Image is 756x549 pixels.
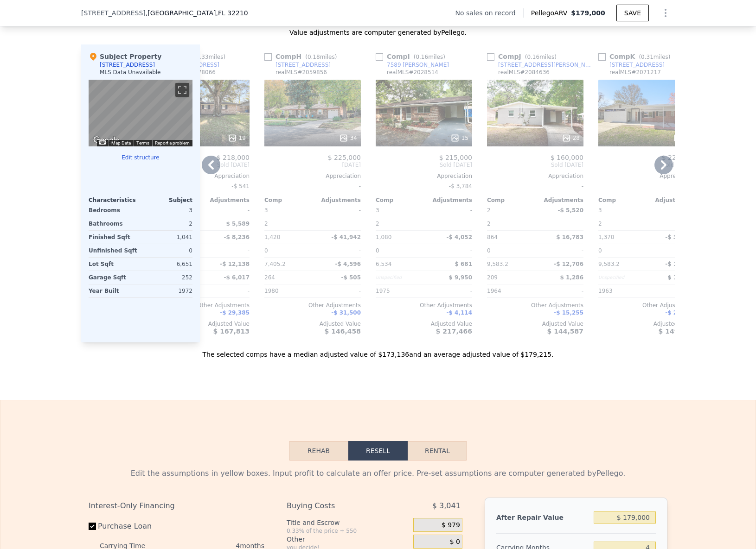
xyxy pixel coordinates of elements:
[341,274,361,281] span: -$ 505
[535,196,583,204] div: Adjustments
[416,54,428,60] span: 0.16
[146,8,248,18] span: , [GEOGRAPHIC_DATA]
[487,261,508,267] span: 9,583.2
[665,261,695,267] span: -$ 17,419
[287,518,410,527] div: Title and Escrow
[450,538,460,546] span: $ 0
[348,441,408,461] button: Resell
[432,498,461,514] span: $ 3,041
[201,196,250,204] div: Adjustments
[442,521,460,530] span: $ 979
[264,320,361,328] div: Adjusted Value
[111,140,131,146] button: Map Data
[142,244,192,257] div: 0
[376,196,424,204] div: Comp
[498,69,550,76] div: realMLS # 2084636
[487,161,583,169] span: Sold [DATE]
[376,217,422,230] div: 2
[598,271,645,284] div: Unspecified
[487,207,491,214] span: 2
[264,247,268,254] span: 0
[231,183,250,189] span: -$ 541
[537,284,583,297] div: -
[89,523,96,530] input: Purchase Loan
[314,244,361,257] div: -
[558,207,583,214] span: -$ 5,520
[287,527,410,535] div: 0.33% of the price + 550
[487,217,533,230] div: 2
[89,52,161,61] div: Subject Property
[562,133,580,143] div: 28
[289,441,348,461] button: Rehab
[426,204,472,217] div: -
[609,61,665,69] div: [STREET_ADDRESS]
[89,217,139,230] div: Bathrooms
[224,274,250,281] span: -$ 6,017
[196,54,209,60] span: 0.33
[376,52,449,61] div: Comp I
[560,274,583,281] span: $ 1,286
[142,204,192,217] div: 3
[314,217,361,230] div: -
[455,8,523,18] div: No sales on record
[328,154,361,161] span: $ 225,000
[301,54,340,60] span: ( miles)
[264,172,361,180] div: Appreciation
[264,61,331,69] a: [STREET_ADDRESS]
[426,284,472,297] div: -
[313,196,361,204] div: Adjustments
[264,207,268,214] span: 3
[89,518,192,535] label: Purchase Loan
[487,234,498,240] span: 864
[89,284,139,297] div: Year Built
[99,140,106,145] button: Keyboard shortcuts
[376,271,422,284] div: Unspecified
[487,320,583,328] div: Adjusted Value
[339,133,357,143] div: 34
[264,52,340,61] div: Comp H
[537,217,583,230] div: -
[376,161,472,169] span: Sold [DATE]
[662,154,695,161] span: $ 220,000
[554,261,583,267] span: -$ 12,706
[598,61,665,69] a: [STREET_ADDRESS]
[100,69,161,76] div: MLS Data Unavailable
[556,234,583,240] span: $ 16,783
[287,535,410,544] div: Other
[175,83,189,97] button: Toggle fullscreen view
[89,258,139,271] div: Lot Sqft
[376,302,472,309] div: Other Adjustments
[275,69,327,76] div: realMLS # 2059856
[142,231,192,244] div: 1,041
[387,61,449,69] div: 7589 [PERSON_NAME]
[648,244,695,257] div: -
[387,69,438,76] div: realMLS # 2028514
[264,284,311,297] div: 1980
[264,234,280,240] span: 1,420
[89,80,192,146] div: Map
[487,284,533,297] div: 1964
[410,54,449,60] span: ( miles)
[641,54,653,60] span: 0.31
[598,217,645,230] div: 2
[89,231,139,244] div: Finished Sqft
[91,134,122,146] img: Google
[89,468,667,479] div: Edit the assumptions in yellow boxes. Input profit to calculate an offer price. Pre-set assumptio...
[89,498,264,514] div: Interest-Only Financing
[376,172,472,180] div: Appreciation
[487,180,583,193] div: -
[335,261,361,267] span: -$ 4,596
[275,61,331,69] div: [STREET_ADDRESS]
[89,244,139,257] div: Unfinished Sqft
[331,309,361,316] span: -$ 31,500
[598,320,695,328] div: Adjusted Value
[598,207,602,214] span: 3
[449,274,472,281] span: $ 9,950
[376,320,472,328] div: Adjusted Value
[598,196,647,204] div: Comp
[487,247,491,254] span: 0
[226,221,250,227] span: $ 5,589
[91,134,122,146] a: Open this area in Google Maps (opens a new window)
[487,52,560,61] div: Comp J
[551,154,583,161] span: $ 160,000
